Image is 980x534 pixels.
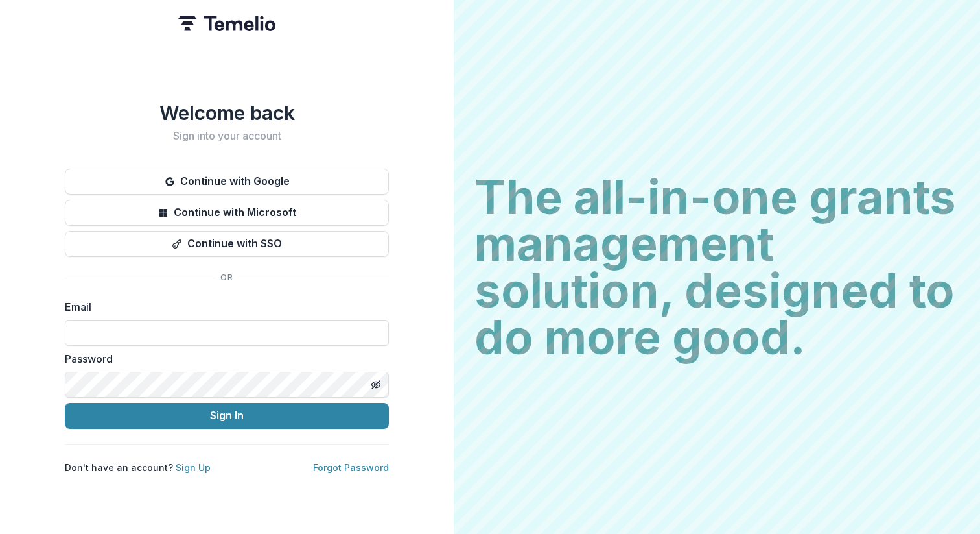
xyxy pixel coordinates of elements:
button: Sign In [65,403,389,429]
a: Forgot Password [313,462,389,473]
label: Password [65,351,381,367]
img: Temelio [178,16,275,31]
button: Continue with Microsoft [65,200,389,226]
h1: Welcome back [65,101,389,125]
p: Don't have an account? [65,461,211,474]
a: Sign Up [176,462,211,473]
label: Email [65,299,381,315]
h2: Sign into your account [65,130,389,142]
button: Continue with Google [65,169,389,195]
button: Toggle password visibility [366,374,386,395]
button: Continue with SSO [65,231,389,257]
